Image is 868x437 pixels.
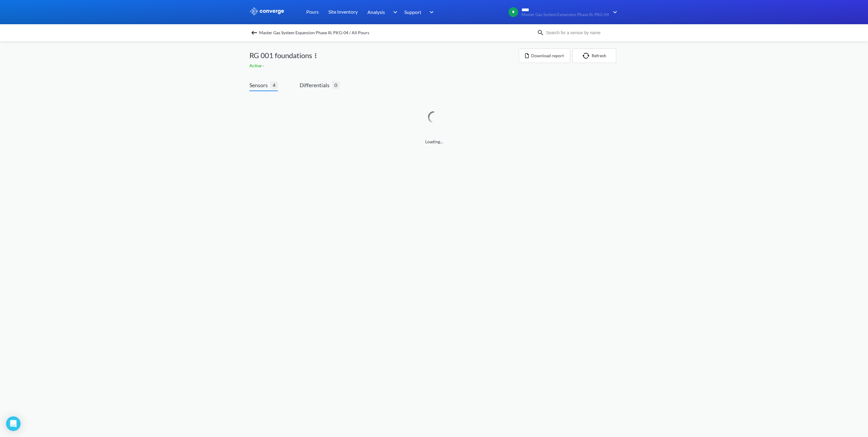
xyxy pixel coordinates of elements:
[404,8,421,16] span: Support
[525,53,529,58] img: icon-file.svg
[249,63,263,68] span: Active
[6,416,21,431] div: Open Intercom Messenger
[300,81,332,89] span: Differentials
[249,81,270,89] span: Sensors
[573,48,616,63] button: Refresh
[367,8,385,16] span: Analysis
[259,28,369,37] span: Master Gas System Expansion Phase III, PKG-04 / All Pours
[426,8,435,16] img: downArrow.svg
[270,81,278,89] span: 4
[249,138,619,145] span: Loading...
[519,48,570,63] button: Download report
[263,63,265,68] span: -
[537,29,544,36] img: icon-search.svg
[609,8,619,16] img: downArrow.svg
[544,29,617,36] input: Search for a sensor by name
[332,81,340,89] span: 0
[583,53,592,59] img: icon-refresh.svg
[389,8,399,16] img: downArrow.svg
[251,29,258,36] img: backspace.svg
[312,52,319,59] img: more.svg
[249,50,312,61] span: RG 001 foundations
[521,12,609,17] span: Master Gas System Expansion Phase III, PKG-04
[249,7,284,15] img: logo_ewhite.svg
